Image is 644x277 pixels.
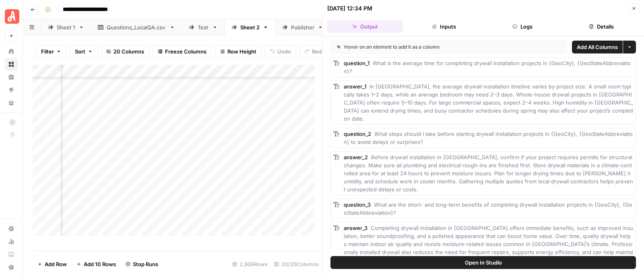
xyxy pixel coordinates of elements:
span: Row Height [227,47,256,55]
a: Insights [5,71,18,84]
button: Help + Support [5,261,18,274]
button: Freeze Columns [153,45,212,58]
span: Undo [277,47,291,55]
button: Add Row [33,258,72,271]
button: Filter [36,45,66,58]
span: What is the average time for completing drywall installation projects in {GeoCity}, {GeoStateAbbr... [344,60,631,74]
div: 20/20 Columns [271,258,322,271]
div: Publisher [291,23,314,31]
span: What are the short- and long-term benefits of completing drywall installation projects in {GeoCit... [344,201,632,216]
button: Logs [485,20,561,33]
button: Undo [265,45,296,58]
span: 20 Columns [114,47,144,55]
a: Usage [5,235,18,248]
button: Redo [299,45,330,58]
button: Details [563,20,639,33]
span: Stop Runs [133,260,158,268]
span: Freeze Columns [165,47,206,55]
span: Sort [75,47,85,55]
button: Open In Studio [330,256,636,269]
span: Add All Columns [577,43,618,51]
span: answer_2 [344,154,368,160]
div: Test [198,23,209,31]
a: Browse [5,58,18,71]
button: Workspace: Angi [5,6,18,27]
a: Test [182,19,225,35]
span: question_1 [344,60,369,66]
div: Questions_LocalQA.csv [107,23,166,31]
span: Open In Studio [465,259,502,267]
a: Publisher [275,19,330,35]
a: Home [5,45,18,58]
div: Sheet 1 [57,23,75,31]
span: Before drywall installation in [GEOGRAPHIC_DATA], confirm if your project requires permits for st... [344,154,634,193]
button: Add All Columns [572,41,623,53]
span: question_3 [344,201,371,208]
div: 2,906 Rows [229,258,271,271]
span: Add Row [45,260,67,268]
a: Settings [5,222,18,235]
span: Add 10 Rows [84,260,116,268]
button: Stop Runs [121,258,163,271]
div: [DATE] 12:34 PM [327,4,372,12]
span: Filter [41,47,54,55]
div: Sheet 2 [240,23,260,31]
img: Angi Logo [5,9,19,24]
span: answer_1 [344,83,366,90]
span: What steps should I take before starting drywall installation projects in {GeoCity}, {GeoStateAbb... [344,131,633,145]
span: Completing drywall installation in [GEOGRAPHIC_DATA] offers immediate benefits, such as improved ... [344,225,633,263]
div: Hover on an element to add it as a column [337,43,500,51]
a: Your Data [5,96,18,109]
a: Opportunities [5,84,18,96]
a: Sheet 1 [41,19,91,35]
button: Inputs [406,20,482,33]
span: question_2 [344,131,371,137]
button: Sort [70,45,98,58]
a: Sheet 2 [225,19,275,35]
span: answer_3 [344,225,367,231]
button: 20 Columns [101,45,149,58]
button: Add 10 Rows [72,258,121,271]
a: Learning Hub [5,248,18,261]
button: Output [327,20,403,33]
button: Row Height [215,45,262,58]
span: In [GEOGRAPHIC_DATA], the average drywall installation timeline varies by project size. A small r... [344,83,633,122]
a: Questions_LocalQA.csv [91,19,182,35]
span: Redo [312,47,325,55]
